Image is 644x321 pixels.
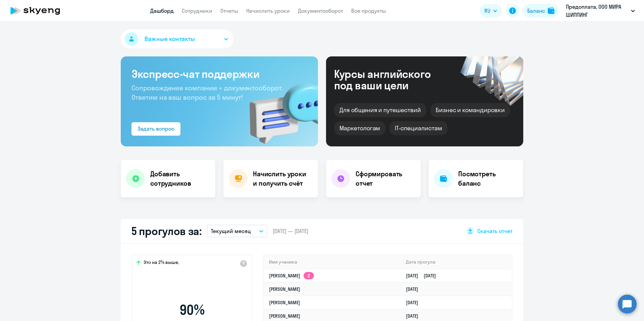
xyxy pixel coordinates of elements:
[269,313,300,319] a: [PERSON_NAME]
[334,103,426,117] div: Для общения и путешествий
[131,224,202,238] h2: 5 прогулов за:
[145,35,195,43] span: Важные контакты
[334,68,449,91] div: Курсы английского под ваши цели
[566,3,628,19] p: Предоплата, ООО МИРА ШИППИНГ
[527,7,545,15] div: Баланс
[562,3,638,19] button: Предоплата, ООО МИРА ШИППИНГ
[400,255,512,269] th: Дата прогула
[406,273,441,279] a: [DATE][DATE]
[138,125,174,133] div: Задать вопрос
[406,286,424,292] a: [DATE]
[207,225,267,237] button: Текущий месяц
[458,169,518,188] h4: Посмотреть баланс
[477,227,513,235] span: Скачать отчет
[389,121,447,135] div: IT-специалистам
[246,7,290,14] a: Начислить уроки
[144,259,179,267] span: Это на 2% выше,
[304,272,314,279] app-skyeng-badge: 2
[253,169,311,188] h4: Начислить уроки и получить счёт
[406,313,424,319] a: [DATE]
[269,300,300,306] a: [PERSON_NAME]
[406,300,424,306] a: [DATE]
[269,286,300,292] a: [PERSON_NAME]
[264,255,400,269] th: Имя ученика
[269,273,314,279] a: [PERSON_NAME]2
[430,103,510,117] div: Бизнес и командировки
[182,7,212,14] a: Сотрудники
[150,7,174,14] a: Дашборд
[351,7,386,14] a: Все продукты
[131,84,283,101] span: Сопровождение компании + документооборот. Ответим на ваш вопрос за 5 минут!
[523,4,558,17] button: Балансbalance
[131,67,307,81] h3: Экспресс-чат поддержки
[131,122,180,136] button: Задать вопрос
[548,7,554,14] img: balance
[211,227,251,235] p: Текущий месяц
[298,7,343,14] a: Документооборот
[334,121,385,135] div: Маркетологам
[150,169,210,188] h4: Добавить сотрудников
[121,30,233,48] button: Важные контакты
[356,169,415,188] h4: Сформировать отчет
[484,7,490,15] span: RU
[220,7,238,14] a: Отчеты
[480,4,502,17] button: RU
[240,71,318,146] img: bg-img
[153,302,230,318] span: 90 %
[273,227,308,235] span: [DATE] — [DATE]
